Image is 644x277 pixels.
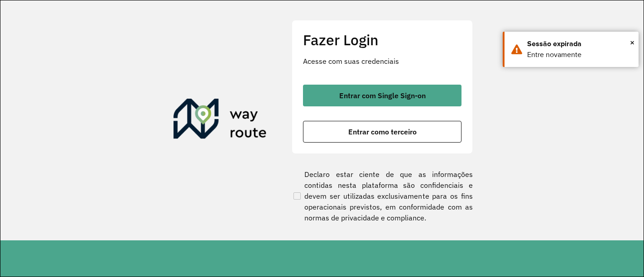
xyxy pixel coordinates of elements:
div: Sessão expirada [527,38,632,49]
img: Roteirizador AmbevTech [173,99,267,142]
div: Entre novamente [527,49,632,60]
p: Acesse com suas credenciais [303,56,461,67]
span: Entrar com Single Sign-on [339,92,426,99]
span: Entrar como terceiro [348,128,417,135]
label: Declaro estar ciente de que as informações contidas nesta plataforma são confidenciais e devem se... [292,169,473,223]
button: button [303,121,461,143]
button: button [303,85,461,106]
span: × [630,36,634,49]
button: Close [630,36,634,49]
h2: Fazer Login [303,31,461,48]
